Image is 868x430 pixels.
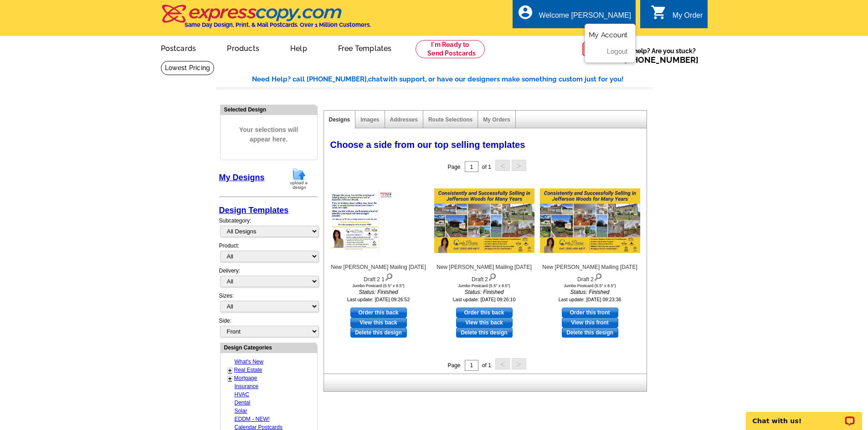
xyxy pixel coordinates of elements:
[219,217,318,242] div: Subcategory:
[324,37,406,58] a: Free Templates
[219,206,289,215] a: Design Templates
[434,288,534,296] i: Status: Finished
[235,391,249,398] a: HVAC
[329,283,429,288] div: Jumbo Postcard (5.5" x 8.5")
[624,55,699,65] a: [PHONE_NUMBER]
[212,37,274,58] a: Products
[512,160,526,171] button: >
[456,308,513,318] a: use this design
[234,375,257,381] a: Mortgage
[390,116,418,123] a: Addresses
[594,271,602,281] img: view design details
[252,74,653,85] div: Need Help? call [PHONE_NUMBER], with support, or have our designers make something custom just fo...
[228,375,232,382] a: +
[651,4,667,20] i: shopping_cart
[146,37,211,58] a: Postcards
[673,11,703,24] div: My Order
[559,297,621,302] small: Last update: [DATE] 09:23:36
[350,308,407,318] a: use this design
[368,75,383,83] span: chat
[276,37,322,58] a: Help
[540,188,640,253] img: New Jefferson Woods Mailing May 2022 Draft 2
[235,359,264,365] a: What's New
[651,10,703,21] a: shopping_cart My Order
[219,173,265,182] a: My Designs
[589,31,628,39] a: My Account
[235,416,270,422] a: EDDM - NEW!
[347,297,410,302] small: Last update: [DATE] 09:26:52
[235,400,251,406] a: Dental
[495,160,510,171] button: <
[447,164,460,170] span: Page
[488,271,497,281] img: view design details
[385,271,393,281] img: view design details
[607,48,628,55] a: Logout
[482,362,491,369] span: of 1
[562,308,618,318] a: use this design
[185,21,371,28] h4: Same Day Design, Print, & Mail Postcards. Over 1 Million Customers.
[517,4,534,20] i: account_circle
[453,297,516,302] small: Last update: [DATE] 09:26:10
[582,36,609,62] img: help
[329,188,429,253] img: New Jefferson Woods Mailing May 2022 Draft 2 1
[219,292,318,317] div: Sizes:
[219,242,318,267] div: Product:
[219,267,318,292] div: Delivery:
[235,383,259,390] a: Insurance
[234,367,262,373] a: Real Estate
[512,358,526,369] button: >
[562,318,618,328] a: View this front
[482,164,491,170] span: of 1
[219,317,318,338] div: Side:
[562,328,618,338] a: Delete this design
[360,116,379,123] a: Images
[221,105,317,114] div: Selected Design
[540,263,640,283] div: New [PERSON_NAME] Mailing [DATE] Draft 2
[609,46,703,65] span: Need help? Are you stuck?
[330,140,525,150] span: Choose a side from our top selling templates
[740,401,868,430] iframe: LiveChat chat widget
[329,288,429,296] i: Status: Finished
[495,358,510,369] button: <
[447,362,460,369] span: Page
[228,367,232,374] a: +
[539,11,631,24] div: Welcome [PERSON_NAME]
[540,283,640,288] div: Jumbo Postcard (5.5" x 8.5")
[428,116,473,123] a: Route Selections
[227,116,310,153] span: Your selections will appear here.
[350,318,407,328] a: View this back
[483,116,510,123] a: My Orders
[609,55,699,65] span: Call
[235,408,247,414] a: Solar
[540,288,640,296] i: Status: Finished
[161,11,371,28] a: Same Day Design, Print, & Mail Postcards. Over 1 Million Customers.
[329,263,429,283] div: New [PERSON_NAME] Mailing [DATE] Draft 2 1
[456,328,513,338] a: Delete this design
[287,167,311,190] img: upload-design
[329,116,350,123] a: Designs
[221,343,317,352] div: Design Categories
[350,328,407,338] a: Delete this design
[434,263,534,283] div: New [PERSON_NAME] Mailing [DATE] Draft 2
[434,283,534,288] div: Jumbo Postcard (5.5" x 8.5")
[456,318,513,328] a: View this back
[434,188,534,253] img: New Jefferson Woods Mailing May 2022 Draft 2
